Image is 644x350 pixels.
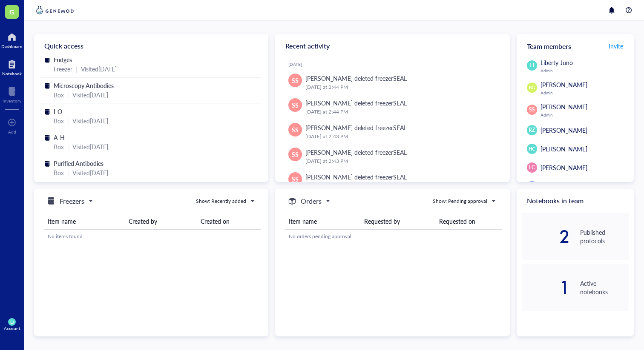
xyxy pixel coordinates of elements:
div: | [67,168,69,177]
a: Notebook [2,57,22,76]
th: Item name [44,213,125,229]
div: Visited [DATE] [72,142,108,151]
div: [DATE] at 2:44 PM [305,108,496,116]
span: G [9,6,14,17]
th: Requested by [361,213,436,229]
div: Box [54,168,64,177]
span: SS [292,100,299,110]
span: [PERSON_NAME] [540,163,587,172]
div: Published protocols [580,228,629,245]
div: Notebooks in team [517,189,634,213]
div: [PERSON_NAME] deleted freezer [305,98,406,108]
div: Inventory [3,98,21,103]
div: Visited [DATE] [72,116,108,125]
div: No orders pending approval [289,233,498,240]
span: LJ [10,319,14,324]
div: Team members [517,34,634,58]
span: Microscopy Antibodies [54,81,114,90]
span: Invite [609,42,623,50]
div: SEAL [393,148,407,157]
div: [PERSON_NAME] deleted freezer [305,148,406,157]
span: BG [529,84,535,91]
span: SS [292,150,299,159]
img: genemod-logo [34,5,76,15]
div: Box [54,90,64,100]
span: LJ [529,62,534,69]
span: A-H [54,133,65,142]
div: Admin [540,68,629,73]
div: [PERSON_NAME] deleted freezer [305,74,406,83]
div: Freezer [54,64,72,74]
div: [DATE] at 2:43 PM [305,157,496,165]
div: | [67,90,69,100]
span: Fridges [54,55,72,64]
span: [PERSON_NAME] [540,126,587,134]
div: Visited [DATE] [72,168,108,177]
h5: Orders [301,196,322,206]
div: [DATE] [288,62,503,67]
th: Requested on [436,213,502,229]
div: No items found [48,233,257,240]
span: [PERSON_NAME] [540,145,587,153]
span: Liberty Juno [540,58,573,67]
span: LC [529,164,535,171]
span: HC [529,145,535,153]
div: Recent activity [275,34,509,58]
span: Purified Antibodies [54,159,103,168]
div: Box [54,116,64,125]
div: [DATE] at 2:44 PM [305,83,496,91]
div: Admin [540,112,629,117]
span: RZ [529,126,535,134]
span: SS [292,76,299,85]
div: SEAL [393,123,407,132]
div: Account [4,326,20,331]
a: Dashboard [1,30,23,49]
div: Notebook [2,71,22,76]
th: Created by [125,213,197,229]
div: SEAL [393,74,407,83]
div: Dashboard [1,44,23,49]
span: I-O [54,107,62,116]
div: Box [54,142,64,151]
div: 1 [522,281,570,294]
h5: Freezers [60,196,84,206]
div: SEAL [393,99,407,107]
div: [DATE] at 2:43 PM [305,132,496,141]
div: Add [8,129,16,134]
span: [PERSON_NAME] [540,80,587,89]
th: Item name [285,213,360,229]
div: Quick access [34,34,268,58]
div: | [67,142,69,151]
th: Created on [197,213,261,229]
div: Show: Recently added [196,197,246,205]
div: | [76,64,78,74]
div: Admin [540,90,629,95]
span: [PERSON_NAME] [540,102,587,111]
div: Visited [DATE] [72,90,108,100]
span: SS [529,106,535,114]
div: Show: Pending approval [433,197,487,205]
div: | [67,116,69,125]
a: Inventory [3,85,21,103]
div: Visited [DATE] [81,64,117,74]
div: 2 [522,230,570,243]
div: [PERSON_NAME] deleted freezer [305,123,406,132]
div: Active notebooks [580,279,629,296]
span: SS [292,125,299,134]
button: Invite [608,39,624,53]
